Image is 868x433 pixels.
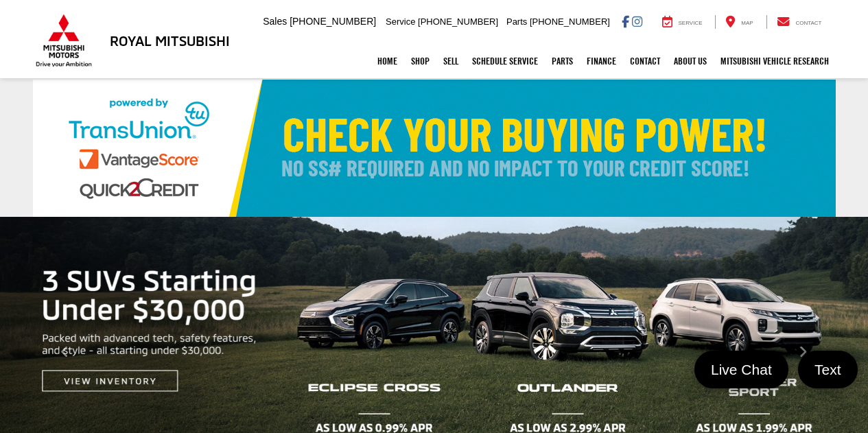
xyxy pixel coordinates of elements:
a: Schedule Service: Opens in a new tab [465,44,545,78]
a: Contact [623,44,667,78]
a: Parts: Opens in a new tab [545,44,580,78]
a: Facebook: Click to visit our Facebook page [622,16,629,27]
span: Contact [795,20,821,26]
a: Mitsubishi Vehicle Research [714,44,836,78]
a: Sell [436,44,465,78]
h3: Royal Mitsubishi [110,33,230,48]
span: Service [679,20,703,26]
a: Text [798,351,858,388]
img: Check Your Buying Power [33,80,836,217]
a: Live Chat [694,351,788,388]
span: Text [808,360,848,379]
a: Shop [404,44,436,78]
span: Map [741,20,753,26]
a: Map [715,15,763,29]
a: Service [652,15,713,29]
span: Parts [506,16,527,27]
a: Instagram: Click to visit our Instagram page [632,16,642,27]
span: [PHONE_NUMBER] [290,16,376,27]
span: [PHONE_NUMBER] [418,16,498,27]
a: Finance [580,44,623,78]
span: [PHONE_NUMBER] [530,16,610,27]
span: Live Chat [704,360,779,379]
span: Service [386,16,415,27]
a: Home [371,44,404,78]
img: Mitsubishi [33,14,95,67]
span: Sales [263,16,287,27]
a: Contact [766,15,832,29]
a: About Us [667,44,714,78]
